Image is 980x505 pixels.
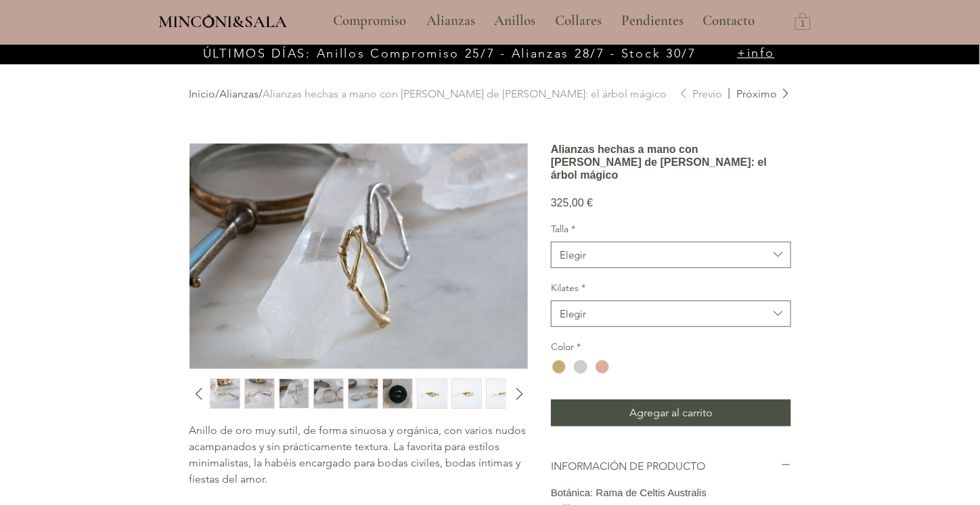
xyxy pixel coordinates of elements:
[678,87,722,102] a: Previo
[323,4,416,38] a: Compromiso
[313,378,344,409] div: 4 / 15
[314,379,343,409] img: Miniatura: Alianzas hechas a mano Barcelona
[551,223,791,236] label: Talla
[551,399,791,426] button: Agregar al carrito
[313,378,344,409] button: Miniatura: Alianzas hechas a mano Barcelona
[560,307,586,321] div: Elegir
[382,378,413,409] button: Miniatura: Alianzas hechas a mano Barcelona
[203,14,215,28] img: Minconi Sala
[245,379,274,409] img: Miniatura: Alianzas hechas a mano Barcelona
[451,378,482,409] button: Miniatura: Alianzas hechas a mano Barcelona
[382,378,413,409] div: 6 / 15
[510,384,527,404] button: Diapositiva siguiente
[417,378,447,409] div: 7 / 15
[326,4,413,38] p: Compromiso
[349,379,378,409] img: Miniatura: Alianzas hechas a mano Barcelona
[551,459,791,474] button: INFORMACIÓN DE PRODUCTO
[615,4,690,38] p: Pendientes
[560,248,586,262] div: Elegir
[451,378,482,409] div: 8 / 15
[219,87,259,100] a: Alianzas
[189,424,526,485] span: Anillo de oro muy sutil, de forma sinuosa y orgánica, con varios nudos acampanados y sin práctica...
[158,12,287,32] span: MINCONI&SALA
[279,378,309,409] button: Miniatura: Alianzas hechas a mano Barcelona
[795,12,811,30] a: Carrito con 1 ítems
[484,4,545,38] a: Anillos
[545,4,611,38] a: Collares
[190,144,528,369] img: Alianzas hechas a mano Barcelona
[551,485,791,501] p: Botánica: Rama de Celtis Australis
[737,45,775,60] a: +info
[551,197,593,208] span: 325,00 €
[263,87,667,100] a: Alianzas hechas a mano con [PERSON_NAME] de [PERSON_NAME]: el árbol mágico
[280,379,309,409] img: Miniatura: Alianzas hechas a mano Barcelona
[210,379,240,409] img: Miniatura: Alianzas hechas a mano Barcelona
[551,459,781,474] h2: INFORMACIÓN DE PRODUCTO
[551,242,791,268] button: Talla
[452,379,481,409] img: Miniatura: Alianzas hechas a mano Barcelona
[611,4,692,38] a: Pendientes
[551,301,791,327] button: Kilates
[279,378,309,409] div: 3 / 15
[383,379,412,409] img: Miniatura: Alianzas hechas a mano Barcelona
[551,143,791,182] h1: Alianzas hechas a mano con [PERSON_NAME] de [PERSON_NAME]: el árbol mágico
[486,378,516,409] div: 9 / 15
[244,378,275,409] button: Miniatura: Alianzas hechas a mano Barcelona
[189,384,206,404] button: Diapositiva anterior
[692,4,765,38] a: Contacto
[189,87,215,100] a: Inicio
[801,20,805,29] text: 1
[417,378,447,409] button: Miniatura: Alianzas hechas a mano Barcelona
[210,378,240,409] button: Miniatura: Alianzas hechas a mano Barcelona
[210,378,240,409] div: 1 / 15
[548,4,608,38] p: Collares
[696,4,761,38] p: Contacto
[416,4,484,38] a: Alianzas
[348,378,378,409] div: 5 / 15
[189,143,529,370] button: Alianzas hechas a mano BarcelonaAgrandar
[551,282,791,295] label: Kilates
[418,379,447,409] img: Miniatura: Alianzas hechas a mano Barcelona
[487,4,542,38] p: Anillos
[244,378,275,409] div: 2 / 15
[487,379,516,409] img: Miniatura: Alianzas hechas a mano Barcelona
[203,46,696,61] span: ÚLTIMOS DÍAS: Anillos Compromiso 25/7 - Alianzas 28/7 - Stock 30/7
[189,87,678,102] div: / /
[420,4,482,38] p: Alianzas
[348,378,378,409] button: Miniatura: Alianzas hechas a mano Barcelona
[158,9,287,31] a: MINCONI&SALA
[486,378,516,409] button: Miniatura: Alianzas hechas a mano Barcelona
[296,4,792,38] nav: Sitio
[629,405,713,421] span: Agregar al carrito
[729,87,791,102] a: Próximo
[551,341,581,354] legend: Color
